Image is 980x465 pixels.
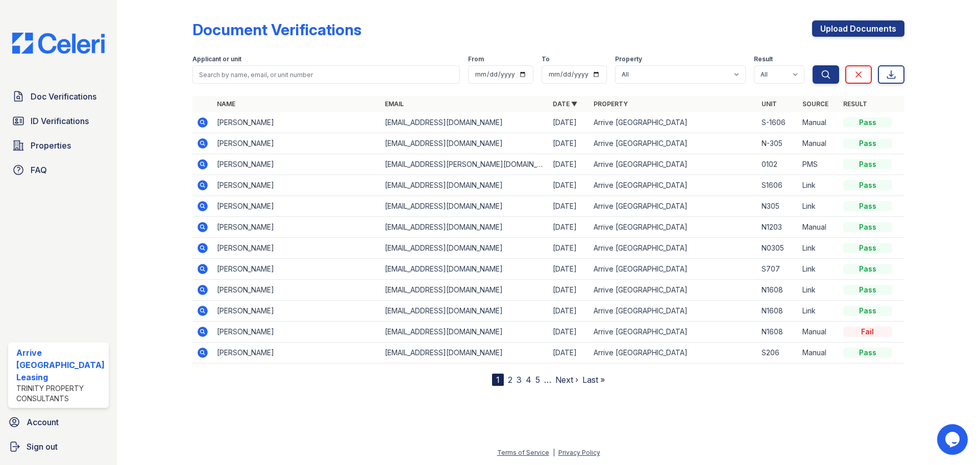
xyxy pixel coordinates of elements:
td: S707 [757,259,798,280]
td: [DATE] [549,259,590,280]
div: | [553,449,555,456]
td: N1203 [757,217,798,238]
td: Manual [798,217,839,238]
td: [PERSON_NAME] [213,280,381,301]
a: Terms of Service [497,449,549,456]
td: [EMAIL_ADDRESS][DOMAIN_NAME] [381,217,549,238]
td: [DATE] [549,112,590,133]
span: Properties [31,139,71,152]
td: [EMAIL_ADDRESS][DOMAIN_NAME] [381,133,549,154]
td: Arrive [GEOGRAPHIC_DATA] [590,175,757,196]
td: [EMAIL_ADDRESS][DOMAIN_NAME] [381,322,549,342]
div: Pass [843,243,892,253]
td: [EMAIL_ADDRESS][DOMAIN_NAME] [381,301,549,322]
td: [DATE] [549,301,590,322]
td: Link [798,175,839,196]
td: Manual [798,133,839,154]
td: [DATE] [549,322,590,342]
td: [DATE] [549,238,590,259]
div: Pass [843,306,892,316]
td: [PERSON_NAME] [213,133,381,154]
a: ID Verifications [8,111,109,131]
td: S206 [757,342,798,363]
td: Link [798,301,839,322]
td: Arrive [GEOGRAPHIC_DATA] [590,217,757,238]
td: [EMAIL_ADDRESS][PERSON_NAME][DOMAIN_NAME] [381,154,549,175]
td: [DATE] [549,154,590,175]
div: Pass [843,201,892,211]
td: Arrive [GEOGRAPHIC_DATA] [590,196,757,217]
td: [EMAIL_ADDRESS][DOMAIN_NAME] [381,175,549,196]
span: … [544,374,551,386]
td: Arrive [GEOGRAPHIC_DATA] [590,238,757,259]
td: Arrive [GEOGRAPHIC_DATA] [590,154,757,175]
td: [EMAIL_ADDRESS][DOMAIN_NAME] [381,259,549,280]
a: 4 [526,375,531,385]
td: Link [798,238,839,259]
td: Manual [798,342,839,363]
td: [EMAIL_ADDRESS][DOMAIN_NAME] [381,238,549,259]
a: Next › [555,375,578,385]
a: Account [4,412,113,432]
div: Pass [843,180,892,190]
a: Source [802,100,828,108]
a: Sign out [4,436,113,457]
span: Doc Verifications [31,90,96,103]
td: [DATE] [549,133,590,154]
td: Arrive [GEOGRAPHIC_DATA] [590,342,757,363]
td: Arrive [GEOGRAPHIC_DATA] [590,133,757,154]
div: Pass [843,159,892,169]
span: Account [27,416,59,428]
td: [PERSON_NAME] [213,154,381,175]
a: Last » [582,375,605,385]
label: Applicant or unit [192,55,241,63]
a: 2 [508,375,512,385]
td: [PERSON_NAME] [213,301,381,322]
td: Manual [798,112,839,133]
td: N-305 [757,133,798,154]
img: CE_Logo_Blue-a8612792a0a2168367f1c8372b55b34899dd931a85d93a1a3d3e32e68fde9ad4.png [4,33,113,54]
td: [DATE] [549,217,590,238]
td: [PERSON_NAME] [213,217,381,238]
td: [DATE] [549,280,590,301]
div: Pass [843,348,892,358]
a: Result [843,100,867,108]
div: Document Verifications [192,20,361,39]
span: FAQ [31,164,47,176]
div: Pass [843,138,892,149]
td: S1606 [757,175,798,196]
label: Result [754,55,773,63]
a: Property [594,100,628,108]
td: Link [798,280,839,301]
div: 1 [492,374,504,386]
label: Property [615,55,642,63]
a: Doc Verifications [8,86,109,107]
span: Sign out [27,440,58,453]
input: Search by name, email, or unit number [192,65,460,84]
span: ID Verifications [31,115,89,127]
label: To [542,55,550,63]
td: Arrive [GEOGRAPHIC_DATA] [590,301,757,322]
td: N0305 [757,238,798,259]
a: FAQ [8,160,109,180]
td: [PERSON_NAME] [213,238,381,259]
td: N305 [757,196,798,217]
td: Arrive [GEOGRAPHIC_DATA] [590,259,757,280]
td: S-1606 [757,112,798,133]
td: N1608 [757,280,798,301]
div: Pass [843,264,892,274]
a: 3 [517,375,522,385]
td: [EMAIL_ADDRESS][DOMAIN_NAME] [381,112,549,133]
a: Properties [8,135,109,156]
td: Arrive [GEOGRAPHIC_DATA] [590,322,757,342]
td: [PERSON_NAME] [213,112,381,133]
div: Pass [843,117,892,128]
td: [PERSON_NAME] [213,322,381,342]
td: PMS [798,154,839,175]
td: N1608 [757,301,798,322]
td: [EMAIL_ADDRESS][DOMAIN_NAME] [381,196,549,217]
td: Manual [798,322,839,342]
td: [PERSON_NAME] [213,259,381,280]
a: Name [217,100,235,108]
